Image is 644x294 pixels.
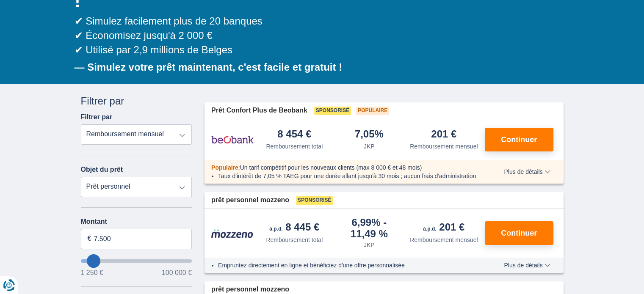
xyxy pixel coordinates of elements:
[485,128,553,151] button: Continuer
[218,173,476,179] font: Taux d'intérêt de 7,05 % TAEG pour une durée allant jusqu'à 30 mois ; aucun frais d'administration
[162,269,192,276] font: 100 000 €
[75,30,213,41] font: ✔ Économisez jusqu'à 2 000 €
[211,286,289,293] font: prêt personnel mozzeno
[81,259,192,263] input: vouloir emprunter
[238,164,240,171] font: :
[485,221,553,245] button: Continuer
[316,107,349,113] font: Sponsorisé
[277,128,311,140] font: 8 454 €
[498,168,556,175] button: Plus de détails
[75,61,343,73] font: — Simulez votre prêt maintenant, c'est facile et gratuit !
[410,236,478,243] font: Remboursement mensuel
[81,95,124,107] font: Filtrer par
[81,166,123,173] font: Objet du prêt
[88,235,91,242] font: €
[298,197,331,203] font: Sponsorisé
[504,262,542,269] font: Plus de détails
[75,44,233,55] font: ✔ Utilisé par 2,9 millions de Belges
[504,168,542,175] font: Plus de détails
[81,269,103,276] font: 1 250 €
[75,15,263,27] font: ✔ Simulez facilement plus de 20 banques
[211,196,289,203] font: prêt personnel mozzeno
[81,218,107,225] font: Montant
[211,107,307,114] font: Prêt Confort Plus de Beobank
[501,135,537,144] font: Continuer
[364,242,375,248] font: JKP
[431,128,456,140] font: 201 €
[211,229,254,238] img: produit.pl.alt Mozzeno
[211,164,238,171] font: Populaire
[439,221,464,233] font: 201 €
[355,128,384,140] font: 7,05%
[501,229,537,237] font: Continuer
[266,143,323,150] font: Remboursement total
[351,217,380,228] font: 6,99%
[81,113,113,121] font: Filtrer par
[266,236,323,243] font: Remboursement total
[218,262,405,269] font: Empruntez directement en ligne et bénéficiez d'une offre personnalisée
[364,143,375,150] font: JKP
[410,143,478,150] font: Remboursement mensuel
[240,164,422,171] font: Un tarif compétitif pour les nouveaux clients (max 8 000 € et 48 mois)
[498,262,556,269] button: Plus de détails
[211,129,254,150] img: produit.pl.alt Beobank
[358,107,387,113] font: Populaire
[285,221,319,233] font: 8 445 €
